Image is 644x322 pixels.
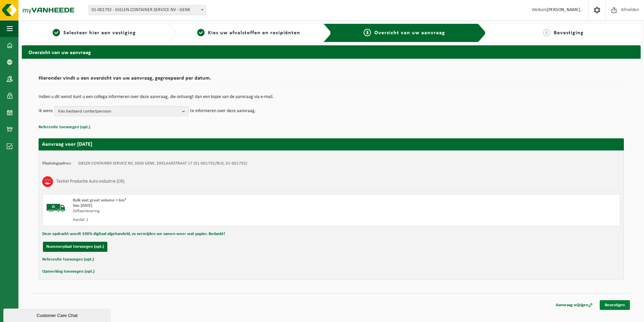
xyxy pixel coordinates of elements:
[42,161,71,166] strong: Plaatsingsadres:
[25,29,163,37] a: 1Selecteer hier een vestiging
[543,29,550,36] span: 4
[73,217,358,223] div: Aantal: 1
[73,209,358,214] div: Zelfaanlevering
[78,161,247,166] td: GIELEN CONTAINER SERVICE NV, 3600 GENK, EIKELAARSTRAAT 17 (01-001792/BUS, 01-001792)
[39,76,624,85] h2: Hieronder vindt u een overzicht van uw aanvraag, gegroepeerd per datum.
[73,203,92,208] strong: Van [DATE]
[54,106,189,116] button: Kies bestaand contactpersoon
[364,29,371,36] span: 3
[197,29,205,36] span: 2
[39,123,90,132] button: Referentie toevoegen (opt.)
[58,106,179,117] span: Kies bestaand contactpersoon
[551,300,598,310] a: Aanvraag wijzigen
[180,29,318,37] a: 2Kies uw afvalstoffen en recipiënten
[39,106,53,116] p: Ik wens
[554,30,584,36] span: Bevestiging
[89,5,206,15] span: 01-001792 - GIELEN CONTAINER SERVICE NV - GENK
[63,30,136,36] span: Selecteer hier een vestiging
[3,307,112,322] iframe: chat widget
[208,30,300,36] span: Kies uw afvalstoffen en recipiënten
[53,29,60,36] span: 1
[42,267,95,276] button: Opmerking toevoegen (opt.)
[374,30,445,36] span: Overzicht van uw aanvraag
[42,255,94,264] button: Referentie toevoegen (opt.)
[22,45,641,58] h2: Overzicht van uw aanvraag
[39,95,624,99] p: Indien u dit wenst kunt u een collega informeren over deze aanvraag, die ontvangt dan een kopie v...
[73,198,126,202] span: Bulk vast groot volume > 6m³
[56,176,124,187] h3: Textiel Productie Auto-industrie (CR)
[46,198,66,218] img: BL-SO-LV.png
[600,300,630,310] a: Bevestigen
[89,5,206,15] span: 01-001792 - GIELEN CONTAINER SERVICE NV - GENK
[43,242,107,252] button: Nummerplaat toevoegen (opt.)
[190,106,256,116] p: te informeren over deze aanvraag.
[42,230,225,238] button: Deze opdracht wordt 100% digitaal afgehandeld, zo vermijden we samen weer wat papier. Bedankt!
[547,7,582,12] strong: [PERSON_NAME].
[42,142,92,147] strong: Aanvraag voor [DATE]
